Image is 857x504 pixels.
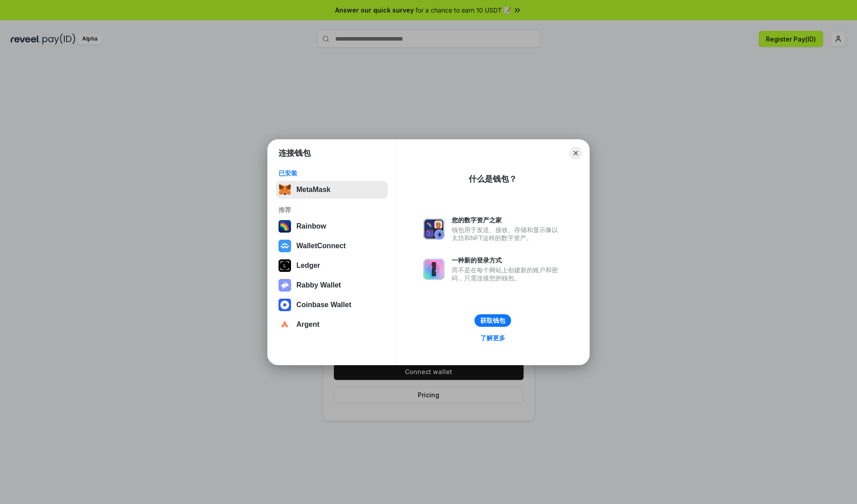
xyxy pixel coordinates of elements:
[276,276,388,294] button: Rabby Wallet
[452,256,562,264] div: 一种新的登录方式
[423,218,445,240] img: svg+xml,%3Csvg%20xmlns%3D%22http%3A%2F%2Fwww.w3.org%2F2000%2Fsvg%22%20fill%3D%22none%22%20viewBox...
[480,334,505,342] div: 了解更多
[474,314,511,327] button: 获取钱包
[452,266,562,282] div: 而不是在每个网站上创建新的账户和密码，只需连接您的钱包。
[276,316,388,333] button: Argent
[475,332,511,344] a: 了解更多
[423,258,445,280] img: svg+xml,%3Csvg%20xmlns%3D%22http%3A%2F%2Fwww.w3.org%2F2000%2Fsvg%22%20fill%3D%22none%22%20viewBox...
[276,237,388,255] button: WalletConnect
[296,281,341,289] div: Rabby Wallet
[279,279,291,292] img: svg+xml,%3Csvg%20xmlns%3D%22http%3A%2F%2Fwww.w3.org%2F2000%2Fsvg%22%20fill%3D%22none%22%20viewBox...
[480,317,505,325] div: 获取钱包
[279,240,291,252] img: svg+xml,%3Csvg%20width%3D%2228%22%20height%3D%2228%22%20viewBox%3D%220%200%2028%2028%22%20fill%3D...
[296,242,346,250] div: WalletConnect
[296,321,320,329] div: Argent
[279,259,291,272] img: svg+xml,%3Csvg%20xmlns%3D%22http%3A%2F%2Fwww.w3.org%2F2000%2Fsvg%22%20width%3D%2228%22%20height%3...
[279,148,311,158] h1: 连接钱包
[279,206,385,214] div: 推荐
[296,262,320,270] div: Ledger
[276,181,388,199] button: MetaMask
[452,226,562,242] div: 钱包用于发送、接收、存储和显示像以太坊和NFT这样的数字资产。
[452,216,562,224] div: 您的数字资产之家
[279,183,291,196] img: svg+xml,%3Csvg%20fill%3D%22none%22%20height%3D%2233%22%20viewBox%3D%220%200%2035%2033%22%20width%...
[570,147,582,159] button: Close
[276,217,388,235] button: Rainbow
[276,257,388,275] button: Ledger
[279,220,291,233] img: svg+xml,%3Csvg%20width%3D%22120%22%20height%3D%22120%22%20viewBox%3D%220%200%20120%20120%22%20fil...
[296,186,330,194] div: MetaMask
[279,169,385,177] div: 已安装
[296,222,326,230] div: Rainbow
[279,299,291,311] img: svg+xml,%3Csvg%20width%3D%2228%22%20height%3D%2228%22%20viewBox%3D%220%200%2028%2028%22%20fill%3D...
[279,318,291,331] img: svg+xml,%3Csvg%20width%3D%2228%22%20height%3D%2228%22%20viewBox%3D%220%200%2028%2028%22%20fill%3D...
[276,296,388,314] button: Coinbase Wallet
[469,174,517,184] div: 什么是钱包？
[296,301,351,309] div: Coinbase Wallet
